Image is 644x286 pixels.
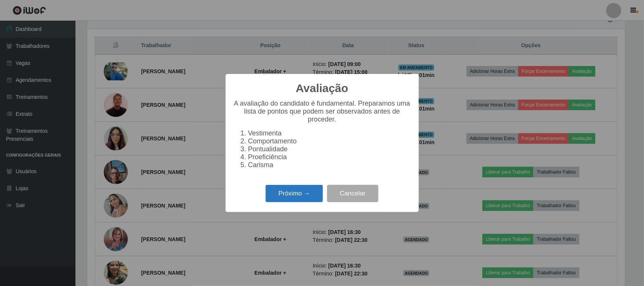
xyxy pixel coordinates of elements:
[248,129,411,137] li: Vestimenta
[266,185,323,203] button: Próximo →
[327,185,378,203] button: Cancelar
[248,145,411,153] li: Pontualidade
[248,137,411,145] li: Comportamento
[248,161,411,169] li: Carisma
[248,153,411,161] li: Proeficiência
[233,100,411,123] p: A avaliação do candidato é fundamental. Preparamos uma lista de pontos que podem ser observados a...
[296,81,348,95] h2: Avaliação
